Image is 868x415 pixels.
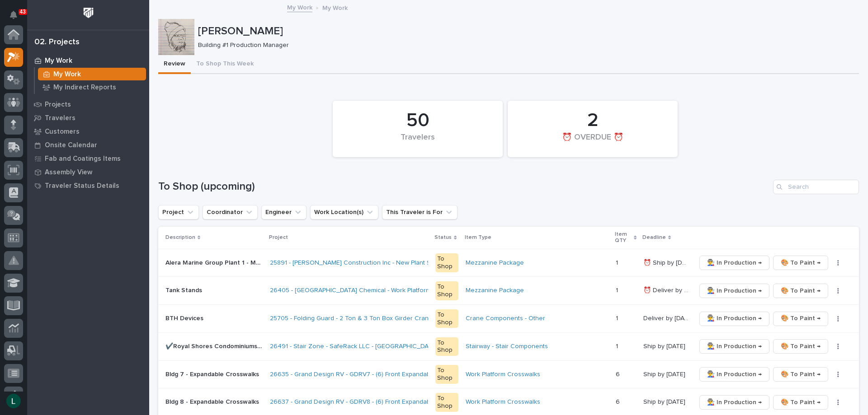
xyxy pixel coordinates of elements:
[699,395,769,410] button: 👨‍🏭 In Production →
[466,343,548,350] a: Stairway - Stair Components
[465,233,491,242] p: Item Type
[435,309,458,328] div: To Shop
[165,257,264,267] p: Alera Marine Group Plant 1 - Mezzanine #5
[191,55,259,74] button: To Shop This Week
[158,332,859,360] tr: ✔️Royal Shores Condominiums - X-Bracing✔️Royal Shores Condominiums - X-Bracing 26491 - Stair Zone...
[158,205,199,219] button: Project
[322,2,348,12] p: My Work
[435,253,458,272] div: To Shop
[53,84,116,92] p: My Indirect Reports
[27,138,149,152] a: Onsite Calendar
[466,371,540,378] a: Work Platform Crosswalks
[348,133,487,152] div: Travelers
[773,180,859,194] input: Search
[773,256,828,270] button: 🎨 To Paint →
[35,68,149,80] a: My Work
[27,111,149,125] a: Travelers
[781,397,821,408] span: 🎨 To Paint →
[198,42,852,49] p: Building #1 Production Manager
[466,287,524,294] a: Mezzanine Package
[45,141,97,149] p: Onsite Calendar
[34,37,80,47] div: 02. Projects
[773,312,828,326] button: 🎨 To Paint →
[165,341,264,350] p: ✔️Royal Shores Condominiums - X-Bracing
[773,339,828,354] button: 🎨 To Paint →
[773,367,828,382] button: 🎨 To Paint →
[699,367,769,382] button: 👨‍🏭 In Production →
[643,257,691,267] p: ⏰ Ship by 9/26/25
[287,2,312,12] a: My Work
[270,315,436,322] a: 25705 - Folding Guard - 2 Ton & 3 Ton Box Girder Cranes
[45,57,72,65] p: My Work
[310,205,378,219] button: Work Location(s)
[642,233,666,242] p: Deadline
[616,369,622,378] p: 6
[616,313,620,322] p: 1
[435,337,458,356] div: To Shop
[45,168,92,177] p: Assembly View
[269,233,288,242] p: Project
[643,396,687,406] p: Ship by [DATE]
[643,369,687,378] p: Ship by [DATE]
[270,287,431,294] a: 26405 - [GEOGRAPHIC_DATA] Chemical - Work Platform
[27,125,149,138] a: Customers
[270,343,482,350] a: 26491 - Stair Zone - SafeRack LLC - [GEOGRAPHIC_DATA] Condominiums
[45,128,80,136] p: Customers
[11,11,23,25] div: Notifications43
[165,313,205,322] p: BTH Devices
[270,371,471,378] a: 26635 - Grand Design RV - GDRV7 - (6) Front Expandable Crosswalks
[616,341,620,350] p: 1
[434,233,452,242] p: Status
[270,259,503,267] a: 25891 - [PERSON_NAME] Construction Inc - New Plant Setup - Mezzanine Project
[53,70,81,79] p: My Work
[165,233,195,242] p: Description
[707,257,762,268] span: 👨‍🏭 In Production →
[158,360,859,388] tr: Bldg 7 - Expandable CrosswalksBldg 7 - Expandable Crosswalks 26635 - Grand Design RV - GDRV7 - (6...
[45,114,75,122] p: Travelers
[35,81,149,93] a: My Indirect Reports
[435,281,458,300] div: To Shop
[382,205,458,219] button: This Traveler is For
[4,392,23,410] button: users-avatar
[707,369,762,380] span: 👨‍🏭 In Production →
[643,341,687,350] p: Ship by [DATE]
[27,98,149,111] a: Projects
[158,249,859,277] tr: Alera Marine Group Plant 1 - Mezzanine #5Alera Marine Group Plant 1 - Mezzanine #5 25891 - [PERSO...
[261,205,307,219] button: Engineer
[773,284,828,298] button: 🎨 To Paint →
[466,398,540,406] a: Work Platform Crosswalks
[80,5,97,21] img: Workspace Logo
[158,180,769,193] h1: To Shop (upcoming)
[699,284,769,298] button: 👨‍🏭 In Production →
[773,395,828,410] button: 🎨 To Paint →
[643,313,691,322] p: Deliver by 10/7/25
[270,398,471,406] a: 26637 - Grand Design RV - GDRV8 - (6) Front Expandable Crosswalks
[707,397,762,408] span: 👨‍🏭 In Production →
[158,305,859,333] tr: BTH DevicesBTH Devices 25705 - Folding Guard - 2 Ton & 3 Ton Box Girder Cranes To ShopCrane Compo...
[781,341,821,352] span: 🎨 To Paint →
[27,152,149,165] a: Fab and Coatings Items
[643,285,691,294] p: ⏰ Deliver by 9/29/25
[435,393,458,412] div: To Shop
[20,9,26,15] p: 43
[781,257,821,268] span: 🎨 To Paint →
[165,285,204,294] p: Tank Stands
[707,313,762,324] span: 👨‍🏭 In Production →
[781,313,821,324] span: 🎨 To Paint →
[781,369,821,380] span: 🎨 To Paint →
[165,369,261,378] p: Bldg 7 - Expandable Crosswalks
[27,54,149,67] a: My Work
[165,396,261,406] p: Bldg 8 - Expandable Crosswalks
[699,312,769,326] button: 👨‍🏭 In Production →
[45,182,119,190] p: Traveler Status Details
[198,25,855,38] p: [PERSON_NAME]
[348,109,487,132] div: 50
[615,229,632,246] p: Item QTY
[435,365,458,384] div: To Shop
[27,179,149,192] a: Traveler Status Details
[616,396,622,406] p: 6
[523,109,662,132] div: 2
[203,205,258,219] button: Coordinator
[158,55,191,74] button: Review
[45,101,71,109] p: Projects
